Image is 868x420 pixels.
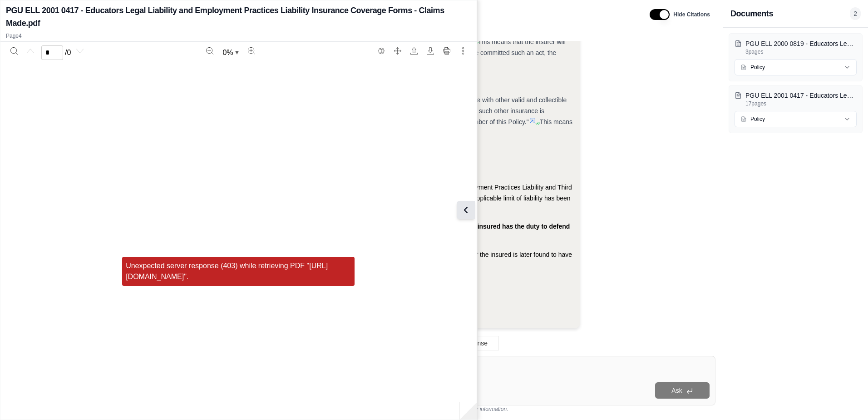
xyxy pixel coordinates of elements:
[655,382,710,399] button: Ask
[222,47,233,58] span: 0 %
[6,4,471,30] h2: PGU ELL 2001 0417 - Educators Legal Liability and Employment Practices Liability Insurance Covera...
[202,44,217,58] button: Zoom out
[244,44,259,58] button: Zoom in
[745,100,857,107] p: 17 pages
[122,257,355,286] div: Unexpected server response (403) while retrieving PDF "[URL][DOMAIN_NAME]".
[407,44,421,58] button: Open file
[6,32,471,40] p: Page 4
[65,47,71,58] span: / 0
[374,44,389,58] button: Switch to the dark theme
[423,44,438,58] button: Download
[671,387,682,394] span: Ask
[730,7,773,20] h3: Documents
[478,223,570,230] span: insured has the duty to defend
[745,39,857,48] p: PGU ELL 2000 0819 - Educators Legal Liability Dec page.pdf
[23,44,38,58] button: Previous page
[73,44,87,58] button: Next page
[219,45,242,60] button: Zoom document
[439,44,454,58] button: Print
[673,11,710,18] span: Hide Citations
[41,45,63,60] input: Enter a page number
[390,44,405,58] button: Full screen
[745,91,857,100] p: PGU ELL 2001 0417 - Educators Legal Liability and Employment Practices Liability Insurance Covera...
[456,44,470,58] button: More actions
[7,44,21,58] button: Search
[745,48,857,55] p: 3 pages
[850,7,861,20] span: 2
[735,39,857,55] button: PGU ELL 2000 0819 - Educators Legal Liability Dec page.pdf3pages
[735,91,857,107] button: PGU ELL 2001 0417 - Educators Legal Liability and Employment Practices Liability Insurance Covera...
